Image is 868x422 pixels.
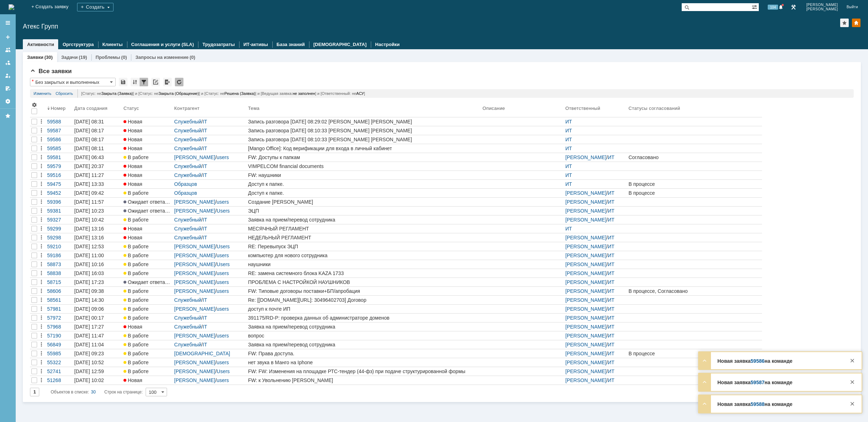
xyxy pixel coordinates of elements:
a: Ожидает ответа контрагента [122,207,173,215]
a: ИТ [608,208,615,214]
a: ИТ [608,244,615,249]
a: [DATE] 12:53 [73,242,122,251]
div: Запись разговора [DATE] 08:10:33 [PERSON_NAME] [PERSON_NAME] [248,137,480,142]
div: [DATE] 10:42 [74,217,104,223]
a: ИТ [565,172,572,178]
a: ИТ [608,235,615,240]
a: FW: наушники [247,171,481,179]
a: [DATE] 17:23 [73,278,122,286]
div: Статус [123,106,139,111]
a: Активности [27,42,54,47]
a: Запись разговора [DATE] 08:10:33 [PERSON_NAME] [PERSON_NAME] [247,126,481,135]
a: В работе [122,287,173,295]
a: компьютер для нового сотрудника [247,251,481,260]
div: 59516 [47,172,71,178]
a: Ожидает ответа контрагента [122,198,173,206]
a: ИТ [608,279,615,285]
a: [PERSON_NAME] [565,190,606,196]
div: Экспорт списка [163,78,172,86]
a: В работе [122,260,173,269]
div: ЭЦП [248,208,480,214]
div: 59579 [47,163,71,169]
a: Перейти в интерфейс администратора [789,3,798,11]
a: 59186 [46,251,73,260]
div: Контрагент [174,106,201,111]
div: Заявка на прием/перевод сотрудника [248,217,480,223]
div: Обновлять список [175,78,183,86]
a: ИТ [608,190,615,196]
a: 57981 [46,305,73,313]
span: В работе [123,253,148,258]
div: VIMPELCOM financial documents [248,163,480,169]
th: Контрагент [173,101,247,117]
a: IT [203,128,207,133]
a: [DATE] 11:57 [73,198,122,206]
div: Сохранить вид [119,78,127,86]
a: Служебный [174,146,201,151]
a: [DATE] 06:43 [73,153,122,162]
div: Скопировать ссылку на список [151,78,160,86]
div: 58606 [47,288,71,294]
a: ИТ [565,119,572,124]
a: Новая [122,144,173,153]
a: Служебный [174,217,201,223]
a: Новая [122,135,173,144]
div: 58838 [47,270,71,276]
a: [DATE] 08:31 [73,117,122,126]
a: ИТ [608,154,615,160]
a: В работе [122,215,173,224]
div: Доступ к папке. [248,190,480,196]
div: Создание [PERSON_NAME] [248,199,480,205]
a: Задачи [61,55,78,60]
a: users [217,154,229,160]
span: В работе [123,288,148,294]
a: В работе [122,305,173,313]
a: VIMPELCOM financial documents [247,162,481,171]
a: В процессе, Согласовано [627,287,762,295]
a: [PERSON_NAME] [565,288,606,294]
a: В работе [122,269,173,278]
a: users [217,253,229,258]
a: [DATE] 10:23 [73,207,122,215]
img: logo [9,4,14,10]
div: В процессе [629,190,761,196]
a: Новая [122,224,173,233]
div: МЕСЯЧНЫЙ РЕГЛАМЕНТ [248,226,480,232]
div: Фильтрация... [140,78,148,86]
div: 59396 [47,199,71,205]
a: Users [217,244,230,249]
a: Новая [122,126,173,135]
a: Служебный [174,119,201,124]
div: [DATE] 20:37 [74,163,104,169]
span: Ожидает ответа контрагента [123,279,194,285]
div: 58715 [47,279,71,285]
a: 59298 [46,233,73,242]
div: FW: Доступы к папкам [248,154,480,160]
a: Оргструктура [62,42,94,47]
a: 59586 [46,135,73,144]
div: В процессе [629,181,761,187]
div: [DATE] 10:16 [74,261,104,267]
span: [PERSON_NAME] [806,7,838,11]
div: [DATE] 12:53 [74,244,104,249]
a: В работе [122,296,173,304]
div: Тема [248,106,260,111]
a: IT [203,172,207,178]
div: Запись разговора [DATE] 08:10:33 [PERSON_NAME] [PERSON_NAME] [248,128,480,133]
div: 59585 [47,146,71,151]
a: [PERSON_NAME] [565,253,606,258]
a: В работе [122,189,173,197]
a: ИТ [608,288,615,294]
a: Доступ к папке. [247,180,481,188]
a: [PERSON_NAME] [174,253,215,258]
div: [DATE] 10:23 [74,208,104,214]
a: ИТ [608,253,615,258]
th: Статус [122,101,173,117]
a: Заявка на прием/перевод сотрудника [247,215,481,224]
a: Запись разговора [DATE] 08:29:02 [PERSON_NAME] [PERSON_NAME] [247,117,481,126]
a: 59587 [46,126,73,135]
span: [PERSON_NAME] [806,3,838,7]
div: 59298 [47,235,71,240]
a: Заявки на командах [2,44,14,56]
th: Тема [247,101,481,117]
